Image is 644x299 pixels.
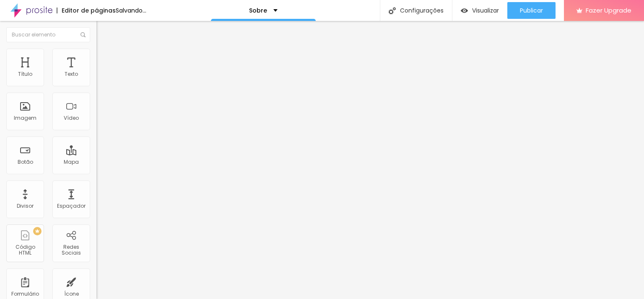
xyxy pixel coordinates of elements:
[6,27,90,42] input: Buscar elemento
[472,7,499,14] span: Visualizar
[249,8,267,13] p: Sobre
[18,159,33,165] div: Botão
[116,8,146,13] div: Salvando...
[64,159,79,165] div: Mapa
[55,244,88,256] div: Redes Sociais
[64,115,79,121] div: Vídeo
[11,291,39,297] div: Formulário
[520,7,543,14] span: Publicar
[452,2,507,19] button: Visualizar
[389,7,396,14] img: Icone
[17,203,34,209] div: Divisor
[507,2,556,19] button: Publicar
[65,71,78,77] div: Texto
[461,7,468,14] img: view-1.svg
[57,203,86,209] div: Espaçador
[18,71,32,77] div: Título
[8,244,42,256] div: Código HTML
[80,32,86,37] img: Icone
[57,8,116,13] div: Editor de páginas
[14,115,36,121] div: Imagem
[64,291,79,297] div: Ícone
[586,7,631,14] span: Fazer Upgrade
